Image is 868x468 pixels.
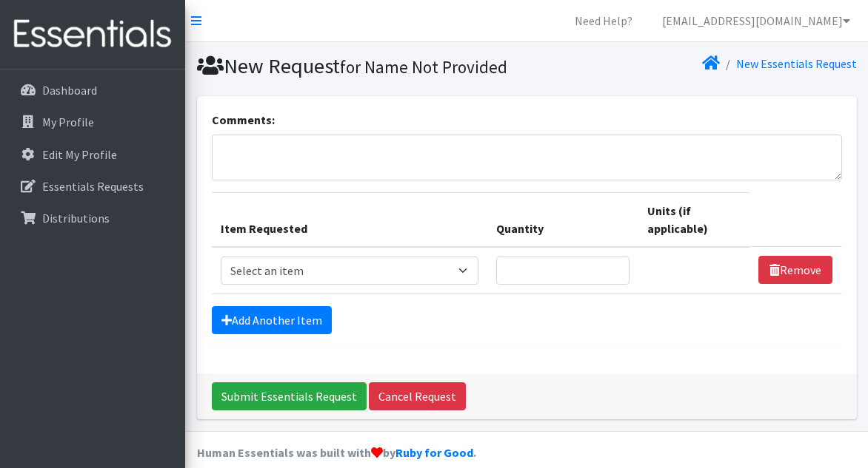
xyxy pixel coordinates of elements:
[197,445,476,460] strong: Human Essentials was built with by .
[42,211,110,225] p: Distributions
[212,306,332,334] a: Add Another Item
[212,192,487,247] th: Item Requested
[212,111,275,129] label: Comments:
[340,56,507,78] small: for Name Not Provided
[487,192,638,247] th: Quantity
[736,56,857,71] a: New Essentials Request
[6,10,179,59] img: HumanEssentials
[42,179,144,194] p: Essentials Requests
[197,53,521,79] h1: New Request
[6,75,179,105] a: Dashboard
[650,6,862,35] a: [EMAIL_ADDRESS][DOMAIN_NAME]
[6,203,179,233] a: Distributions
[563,6,644,35] a: Need Help?
[6,140,179,169] a: Edit My Profile
[638,192,750,247] th: Units (if applicable)
[42,115,94,129] p: My Profile
[395,445,473,460] a: Ruby for Good
[212,382,367,410] input: Submit Essentials Request
[42,147,117,162] p: Edit My Profile
[6,172,179,201] a: Essentials Requests
[42,83,97,98] p: Dashboard
[369,382,466,410] a: Cancel Request
[758,256,832,284] a: Remove
[6,107,179,137] a: My Profile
